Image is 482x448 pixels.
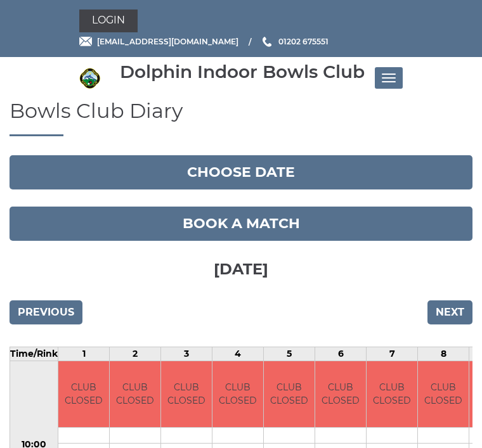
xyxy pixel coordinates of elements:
[278,37,329,46] span: 01202 675551
[97,37,238,46] span: [EMAIL_ADDRESS][DOMAIN_NAME]
[10,347,58,361] td: Time/Rink
[79,10,138,32] a: Login
[161,347,212,361] td: 3
[10,300,82,324] input: Previous
[418,361,469,428] td: CLUB CLOSED
[263,37,271,47] img: Phone us
[315,347,367,361] td: 6
[120,62,365,82] div: Dolphin Indoor Bowls Club
[264,361,315,428] td: CLUB CLOSED
[58,361,109,428] td: CLUB CLOSED
[10,207,472,241] a: Book a match
[375,67,403,89] button: Toggle navigation
[10,241,472,294] h3: [DATE]
[79,35,238,48] a: Email [EMAIL_ADDRESS][DOMAIN_NAME]
[58,347,110,361] td: 1
[261,35,329,48] a: Phone us 01202 675551
[110,361,160,428] td: CLUB CLOSED
[427,300,472,324] input: Next
[212,361,263,428] td: CLUB CLOSED
[212,347,264,361] td: 4
[367,347,418,361] td: 7
[10,155,472,189] button: Choose date
[79,37,92,46] img: Email
[315,361,366,428] td: CLUB CLOSED
[367,361,417,428] td: CLUB CLOSED
[418,347,469,361] td: 8
[161,361,212,428] td: CLUB CLOSED
[79,68,100,89] img: Dolphin Indoor Bowls Club
[264,347,315,361] td: 5
[10,99,472,136] h1: Bowls Club Diary
[110,347,161,361] td: 2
